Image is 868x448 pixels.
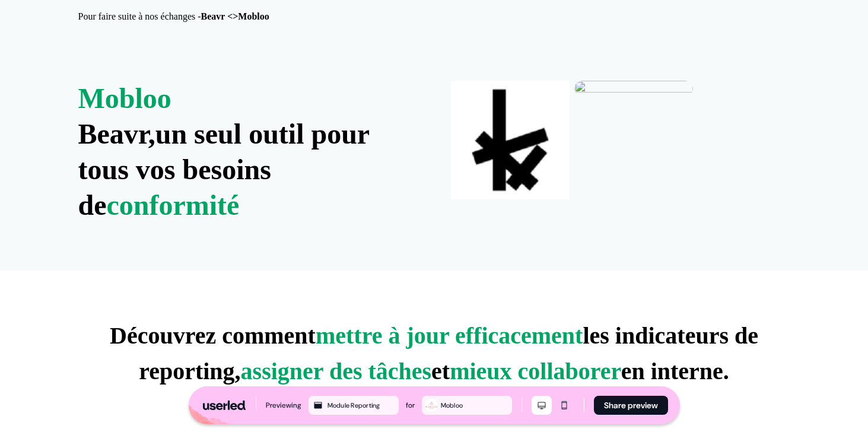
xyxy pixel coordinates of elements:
[594,396,668,415] button: Share preview
[78,9,269,24] p: Pour faire suite à nos échanges -
[316,322,583,349] span: mettre à jour efficacement
[554,396,574,415] button: Mobile mode
[78,81,418,223] p: Beavr,
[328,400,396,411] div: Module Reporting
[201,11,269,21] strong: Beavr <>Mobloo
[78,318,790,425] p: Découvrez comment les indicateurs de reporting, et en interne.
[266,399,301,411] div: Previewing
[78,82,171,114] span: Mobloo
[406,399,415,411] div: for
[450,358,621,385] span: mieux collaborer
[78,118,370,221] strong: un seul outil pour tous vos besoins de
[532,396,552,415] button: Desktop mode
[107,189,240,221] span: conformité
[241,358,431,385] span: assigner des tâches
[441,400,510,411] div: Mobloo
